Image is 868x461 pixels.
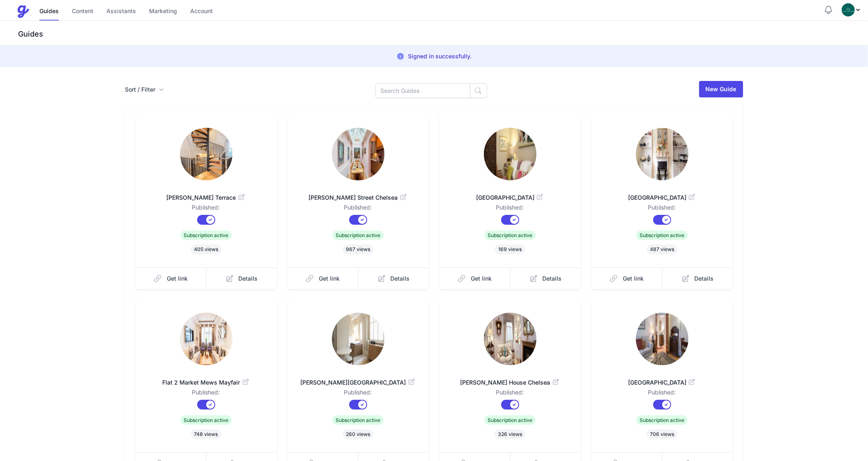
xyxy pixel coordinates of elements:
[300,378,416,387] span: [PERSON_NAME][GEOGRAPHIC_DATA]
[484,128,536,180] img: 9b5v0ir1hdq8hllsqeesm40py5rd
[167,274,188,283] span: Get link
[471,274,492,283] span: Get link
[452,369,568,388] a: [PERSON_NAME] House Chelsea
[842,3,855,16] img: oovs19i4we9w73xo0bfpgswpi0cd
[636,230,688,240] span: Subscription active
[452,184,568,203] a: [GEOGRAPHIC_DATA]
[452,388,568,400] dd: Published:
[332,128,384,180] img: wq8sw0j47qm6nw759ko380ndfzun
[439,267,511,290] a: Get link
[180,415,232,425] span: Subscription active
[636,313,688,365] img: htmfqqdj5w74wrc65s3wna2sgno2
[495,244,525,254] span: 169 views
[191,429,221,439] span: 748 views
[604,194,720,202] span: [GEOGRAPHIC_DATA]
[699,81,743,97] a: New Guide
[358,267,429,290] a: Details
[604,369,720,388] a: [GEOGRAPHIC_DATA]
[452,194,568,202] span: [GEOGRAPHIC_DATA]
[300,203,416,215] dd: Published:
[239,274,258,283] span: Details
[300,388,416,400] dd: Published:
[842,3,861,16] div: Profile Menu
[604,203,720,215] dd: Published:
[604,184,720,203] a: [GEOGRAPHIC_DATA]
[647,244,677,254] span: 487 views
[408,52,472,60] p: Signed in successfully.
[148,203,264,215] dd: Published:
[332,313,384,365] img: id17mszkkv9a5w23y0miri8fotce
[287,267,359,290] a: Get link
[647,429,677,439] span: 706 views
[662,267,733,290] a: Details
[148,388,264,400] dd: Published:
[484,230,536,240] span: Subscription active
[72,3,93,21] a: Content
[148,184,264,203] a: [PERSON_NAME] Terrace
[16,29,868,39] h3: Guides
[343,429,373,439] span: 260 views
[206,267,277,290] a: Details
[180,313,233,365] img: xcoem7jyjxpu3fgtqe3kd93uc2z7
[623,274,644,283] span: Get link
[484,313,536,365] img: qm23tyanh8llne9rmxzedgaebrr7
[39,3,59,21] a: Guides
[300,369,416,388] a: [PERSON_NAME][GEOGRAPHIC_DATA]
[452,378,568,387] span: [PERSON_NAME] House Chelsea
[332,230,384,240] span: Subscription active
[300,194,416,202] span: [PERSON_NAME] Street Chelsea
[190,3,213,21] a: Account
[824,5,833,15] button: Notifications
[180,128,233,180] img: mtasz01fldrr9v8cnif9arsj44ov
[375,83,470,98] input: Search Guides
[125,85,164,94] button: Sort / Filter
[180,230,232,240] span: Subscription active
[319,274,340,283] span: Get link
[695,274,714,283] span: Details
[343,244,373,254] span: 967 views
[300,184,416,203] a: [PERSON_NAME] Street Chelsea
[510,267,581,290] a: Details
[636,128,688,180] img: hdmgvwaq8kfuacaafu0ghkkjd0oq
[148,369,264,388] a: Flat 2 Market Mews Mayfair
[135,267,207,290] a: Get link
[591,267,663,290] a: Get link
[452,203,568,215] dd: Published:
[636,415,688,425] span: Subscription active
[106,3,136,21] a: Assistants
[484,415,536,425] span: Subscription active
[191,244,221,254] span: 405 views
[391,274,410,283] span: Details
[543,274,562,283] span: Details
[148,378,264,387] span: Flat 2 Market Mews Mayfair
[332,415,384,425] span: Subscription active
[604,388,720,400] dd: Published:
[604,378,720,387] span: [GEOGRAPHIC_DATA]
[148,194,264,202] span: [PERSON_NAME] Terrace
[495,429,525,439] span: 326 views
[16,5,30,18] img: Guestive Guides
[149,3,177,21] a: Marketing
